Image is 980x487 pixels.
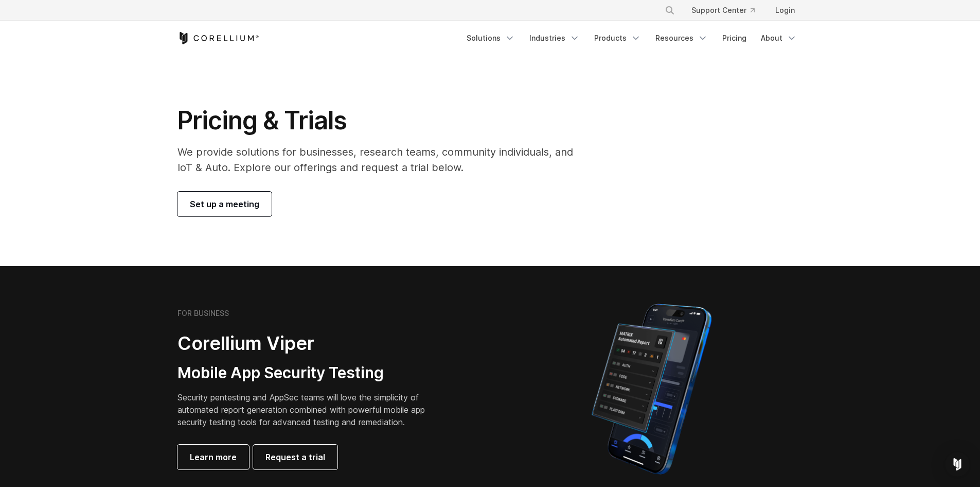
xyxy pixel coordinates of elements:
a: Request a trial [253,445,337,469]
h1: Pricing & Trials [177,105,587,136]
a: Pricing [716,29,753,47]
span: Set up a meeting [190,198,259,210]
a: Resources [649,29,714,47]
div: Navigation Menu [652,1,803,20]
a: Support Center [683,1,763,20]
a: Solutions [460,29,521,47]
a: Corellium Home [177,32,259,44]
span: Learn more [190,451,237,463]
p: Security pentesting and AppSec teams will love the simplicity of automated report generation comb... [177,391,441,428]
a: Industries [523,29,586,47]
p: We provide solutions for businesses, research teams, community individuals, and IoT & Auto. Explo... [177,144,587,175]
a: Learn more [177,445,249,469]
button: Search [661,1,679,20]
div: Open Intercom Messenger [945,452,970,477]
h6: FOR BUSINESS [177,309,229,318]
span: Request a trial [265,451,325,463]
a: Login [767,1,803,20]
a: Set up a meeting [177,192,272,216]
h3: Mobile App Security Testing [177,363,441,383]
img: Corellium MATRIX automated report on iPhone showing app vulnerability test results across securit... [574,299,729,479]
h2: Corellium Viper [177,332,441,355]
div: Navigation Menu [460,29,803,47]
a: About [755,29,803,47]
a: Products [588,29,647,47]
